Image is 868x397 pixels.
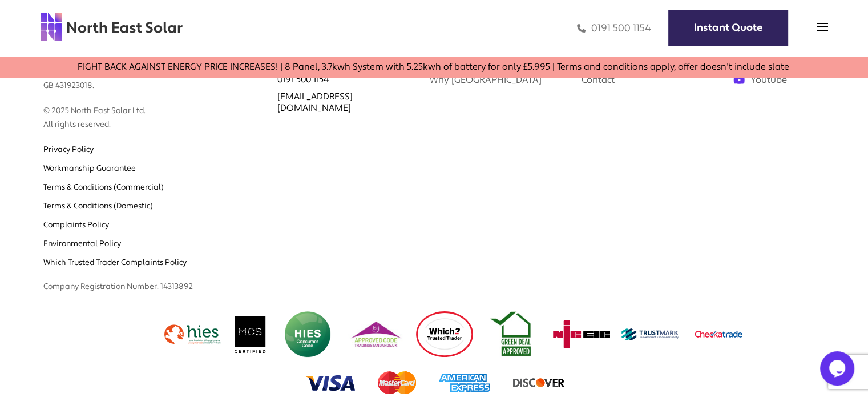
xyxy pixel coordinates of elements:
img: youtube icon [733,74,745,86]
img: phone icon [577,22,586,35]
img: Accepting Discover [513,371,564,394]
a: Which Trusted Trader Complaints Policy [43,258,187,268]
img: Accepting MasterCard [378,371,416,394]
p: © 2025 North East Solar Ltd. All rights reserved. [43,93,243,132]
img: TSI Logo [348,311,405,357]
img: Green deal approved logo [485,311,542,357]
img: north east solar logo [40,11,183,42]
img: hies logo [164,311,221,357]
p: Company Registration Number: 14313892 [43,269,243,294]
img: menu icon [817,21,828,33]
a: Terms & Conditions (Domestic) [43,201,153,211]
img: Accepting AmericanExpress [439,371,490,394]
a: Environmental Policy [43,239,121,249]
a: Contact [582,74,615,86]
a: Instant Quote [668,10,788,46]
img: NicEic Logo [553,311,610,357]
img: which logo [416,311,473,357]
a: 0191 500 1154 [277,74,329,85]
a: [EMAIL_ADDRESS][DOMAIN_NAME] [277,91,353,114]
a: Workmanship Guarantee [43,163,136,174]
img: Accepting Visa [304,371,355,394]
iframe: chat widget [820,351,857,386]
a: Terms & Conditions (Commercial) [43,182,164,193]
img: HIES Logo [279,311,336,357]
img: Trustmark Logo [621,311,679,357]
a: Youtube [733,74,851,86]
a: Why [GEOGRAPHIC_DATA] [429,74,541,86]
a: 0191 500 1154 [577,22,651,35]
a: Privacy Policy [43,145,94,155]
img: MCS logo [233,311,268,357]
a: Complaints Policy [43,220,109,230]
